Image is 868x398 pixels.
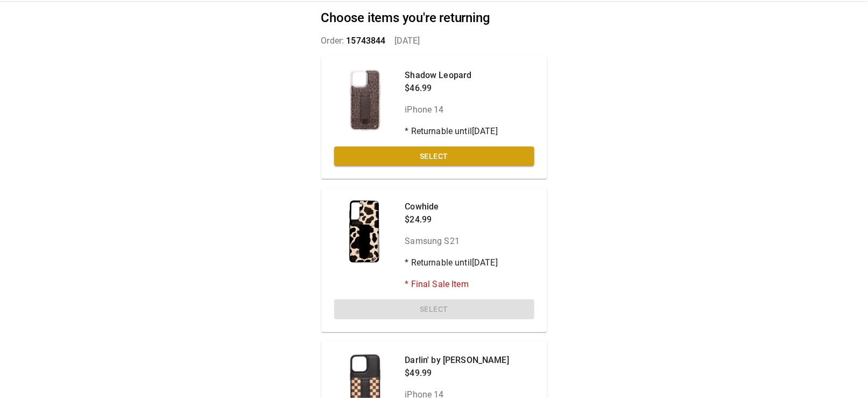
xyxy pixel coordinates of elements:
[405,103,498,116] p: iPhone 14
[405,235,498,248] p: Samsung S21
[405,125,498,138] p: * Returnable until [DATE]
[405,69,498,82] p: Shadow Leopard
[405,200,498,213] p: Cowhide
[347,36,386,46] span: 15743844
[334,146,534,166] button: Select
[321,10,547,26] h2: Choose items you're returning
[321,34,547,47] p: Order: [DATE]
[405,82,498,95] p: $46.99
[405,213,498,226] p: $24.99
[405,256,498,269] p: * Returnable until [DATE]
[405,278,498,291] p: * Final Sale Item
[405,354,510,367] p: Darlin' by [PERSON_NAME]
[405,367,510,380] p: $49.99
